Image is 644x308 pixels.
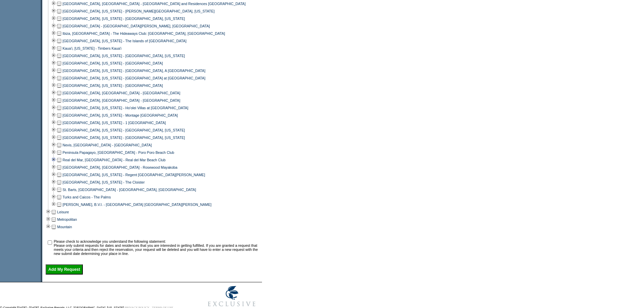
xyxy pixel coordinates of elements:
a: [GEOGRAPHIC_DATA], [US_STATE] - The Cloister [63,180,145,184]
a: Kaua'i, [US_STATE] - Timbers Kaua'i [63,46,121,50]
a: [GEOGRAPHIC_DATA], [US_STATE] - [GEOGRAPHIC_DATA] [63,84,163,88]
a: [GEOGRAPHIC_DATA], [US_STATE] - 1 [GEOGRAPHIC_DATA] [63,121,166,125]
a: Turks and Caicos - The Palms [63,195,111,199]
a: Leisure [57,210,69,214]
a: Peninsula Papagayo, [GEOGRAPHIC_DATA] - Poro Poro Beach Club [63,150,174,155]
a: [GEOGRAPHIC_DATA], [US_STATE] - [PERSON_NAME][GEOGRAPHIC_DATA], [US_STATE] [63,9,215,13]
a: [GEOGRAPHIC_DATA], [US_STATE] - The Islands of [GEOGRAPHIC_DATA] [63,39,186,43]
a: [GEOGRAPHIC_DATA], [US_STATE] - Regent [GEOGRAPHIC_DATA][PERSON_NAME] [63,173,205,177]
a: [GEOGRAPHIC_DATA], [GEOGRAPHIC_DATA] - [GEOGRAPHIC_DATA] [63,91,180,95]
a: Metropolitan [57,217,77,221]
a: [GEOGRAPHIC_DATA], [US_STATE] - Ho'olei Villas at [GEOGRAPHIC_DATA] [63,106,188,110]
a: Ibiza, [GEOGRAPHIC_DATA] - The Hideaways Club: [GEOGRAPHIC_DATA], [GEOGRAPHIC_DATA] [63,31,225,35]
a: [GEOGRAPHIC_DATA], [US_STATE] - Montage [GEOGRAPHIC_DATA] [63,113,178,117]
td: Please check to acknowledge you understand the following statement: Please only submit requests f... [54,239,260,256]
a: [PERSON_NAME], B.V.I. - [GEOGRAPHIC_DATA] [GEOGRAPHIC_DATA][PERSON_NAME] [63,203,212,207]
a: [GEOGRAPHIC_DATA], [US_STATE] - [GEOGRAPHIC_DATA], [US_STATE] [63,128,185,132]
a: [GEOGRAPHIC_DATA], [US_STATE] - [GEOGRAPHIC_DATA], [US_STATE] [63,136,185,140]
a: [GEOGRAPHIC_DATA], [US_STATE] - [GEOGRAPHIC_DATA], [US_STATE] [63,17,185,21]
a: [GEOGRAPHIC_DATA], [US_STATE] - [GEOGRAPHIC_DATA], A [GEOGRAPHIC_DATA] [63,69,205,73]
a: [GEOGRAPHIC_DATA], [US_STATE] - [GEOGRAPHIC_DATA], [US_STATE] [63,54,185,58]
a: [GEOGRAPHIC_DATA], [GEOGRAPHIC_DATA] - [GEOGRAPHIC_DATA] and Residences [GEOGRAPHIC_DATA] [63,2,245,6]
a: Real del Mar, [GEOGRAPHIC_DATA] - Real del Mar Beach Club [63,158,166,162]
a: [GEOGRAPHIC_DATA], [US_STATE] - [GEOGRAPHIC_DATA] [63,61,163,65]
input: Add My Request [46,264,83,275]
a: [GEOGRAPHIC_DATA], [GEOGRAPHIC_DATA] - [GEOGRAPHIC_DATA] [63,98,180,102]
a: Nevis, [GEOGRAPHIC_DATA] - [GEOGRAPHIC_DATA] [63,143,152,147]
a: Mountain [57,225,72,229]
a: [GEOGRAPHIC_DATA] - [GEOGRAPHIC_DATA][PERSON_NAME], [GEOGRAPHIC_DATA] [63,24,210,28]
a: [GEOGRAPHIC_DATA], [US_STATE] - [GEOGRAPHIC_DATA] at [GEOGRAPHIC_DATA] [63,76,205,80]
a: St. Barts, [GEOGRAPHIC_DATA] - [GEOGRAPHIC_DATA], [GEOGRAPHIC_DATA] [63,188,196,192]
a: [GEOGRAPHIC_DATA], [GEOGRAPHIC_DATA] - Rosewood Mayakoba [63,165,177,169]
